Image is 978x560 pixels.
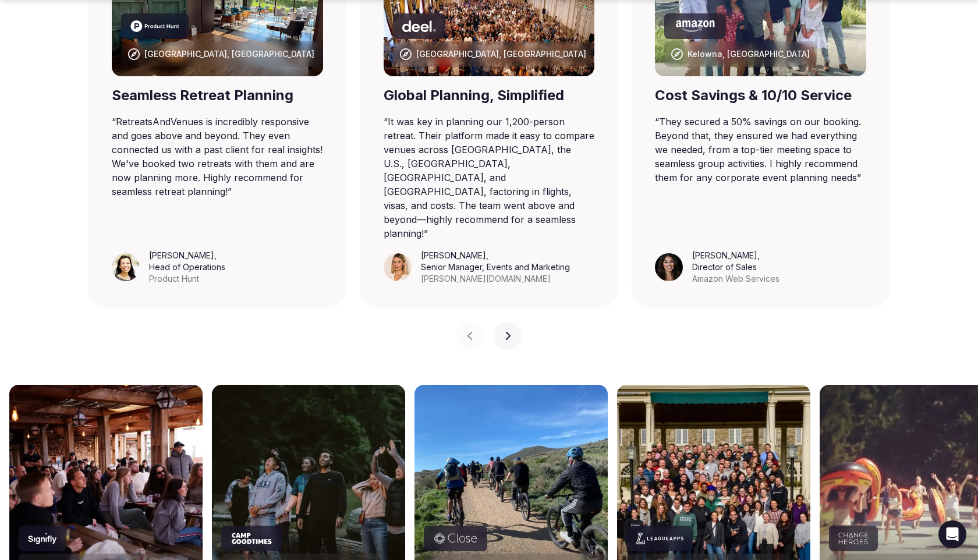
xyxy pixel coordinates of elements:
div: Product Hunt [149,273,225,285]
figcaption: , [421,250,570,285]
svg: Signify company logo [28,533,57,544]
svg: LeagueApps company logo [636,533,683,544]
div: Open Intercom Messenger [938,520,966,548]
div: [GEOGRAPHIC_DATA], [GEOGRAPHIC_DATA] [144,48,314,60]
img: Triana Jewell-Lujan [384,253,412,281]
blockquote: “ They secured a 50% savings on our booking. Beyond that, they ensured we had everything we neede... [655,115,866,185]
svg: Deel company logo [402,20,436,32]
div: Director of Sales [692,261,779,273]
blockquote: “ RetreatsAndVenues is incredibly responsive and goes above and beyond. They even connected us wi... [112,115,323,199]
figcaption: , [149,250,225,285]
blockquote: “ It was key in planning our 1,200-person retreat. Their platform made it easy to compare venues ... [384,115,595,240]
div: [GEOGRAPHIC_DATA], [GEOGRAPHIC_DATA] [416,48,586,60]
img: Leeann Trang [112,253,140,281]
figcaption: , [692,250,779,285]
div: Seamless Retreat Planning [112,86,323,105]
div: Senior Manager, Events and Marketing [421,261,570,273]
div: Kelowna, [GEOGRAPHIC_DATA] [688,48,810,60]
cite: [PERSON_NAME] [149,250,214,260]
div: [PERSON_NAME][DOMAIN_NAME] [421,273,570,285]
div: Head of Operations [149,261,225,273]
cite: [PERSON_NAME] [421,250,486,260]
cite: [PERSON_NAME] [692,250,757,260]
div: Amazon Web Services [692,273,779,285]
img: Sonia Singh [655,253,683,281]
div: Global Planning, Simplified [384,86,595,105]
div: Cost Savings & 10/10 Service [655,86,866,105]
